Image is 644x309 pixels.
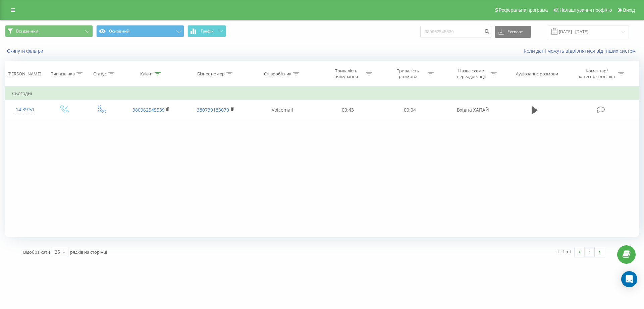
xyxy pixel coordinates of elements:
[499,7,548,13] span: Реферальна програма
[328,68,364,79] div: Тривалість очікування
[264,71,291,77] div: Співробітник
[420,26,491,38] input: Пошук за номером
[623,7,635,13] span: Вихід
[248,100,317,120] td: Voicemail
[70,249,107,255] span: рядків на сторінці
[524,48,639,54] a: Коли дані можуть відрізнятися вiд інших систем
[93,71,107,77] div: Статус
[577,68,616,79] div: Коментар/категорія дзвінка
[441,100,505,120] td: Вхідна ХАПАЙ
[55,249,60,255] div: 25
[201,29,214,34] span: Графік
[12,103,38,116] div: 14:39:51
[197,71,225,77] div: Бізнес номер
[5,87,639,100] td: Сьогодні
[197,107,229,113] a: 380739183070
[516,71,558,77] div: Аудіозапис розмови
[559,7,612,13] span: Налаштування профілю
[96,25,184,37] button: Основний
[5,48,47,54] button: Скинути фільтри
[7,71,41,77] div: [PERSON_NAME]
[495,26,531,38] button: Експорт
[5,25,93,37] button: Всі дзвінки
[585,247,595,257] a: 1
[187,25,226,37] button: Графік
[379,100,440,120] td: 00:04
[557,248,571,255] div: 1 - 1 з 1
[51,71,75,77] div: Тип дзвінка
[390,68,426,79] div: Тривалість розмови
[621,271,637,287] div: Open Intercom Messenger
[132,107,165,113] a: 380962545539
[23,249,50,255] span: Відображати
[453,68,489,79] div: Назва схеми переадресації
[16,28,38,34] span: Всі дзвінки
[140,71,153,77] div: Клієнт
[317,100,379,120] td: 00:43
